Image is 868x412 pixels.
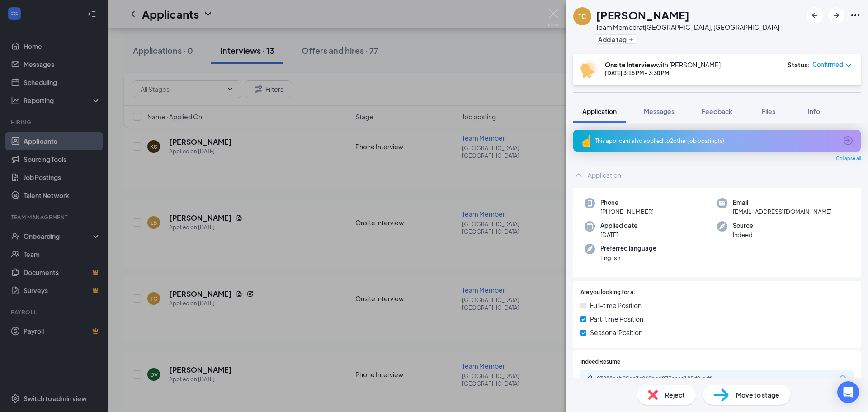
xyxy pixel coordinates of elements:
[628,37,634,42] svg: Plus
[788,60,810,69] div: Status :
[736,390,779,400] span: Move to stage
[582,107,617,115] span: Application
[733,207,832,216] span: [EMAIL_ADDRESS][DOMAIN_NAME]
[597,375,723,382] div: 03888c4b25da3c060bed873ecca185d9.pdf
[600,253,656,262] span: English
[580,288,635,297] span: Are you looking for a:
[590,300,642,310] span: Full-time Position
[733,230,753,239] span: Indeed
[644,107,675,115] span: Messages
[733,221,753,230] span: Source
[837,381,859,403] div: Open Intercom Messenger
[807,7,823,24] button: ArrowLeftNew
[600,230,637,239] span: [DATE]
[600,198,654,207] span: Phone
[812,60,843,69] span: Confirmed
[580,358,620,366] span: Indeed Resume
[596,34,636,44] button: PlusAdd a tag
[586,375,593,382] svg: Paperclip
[605,61,656,69] b: Onsite Interview
[702,107,732,115] span: Feedback
[831,10,842,21] svg: ArrowRight
[578,12,586,21] div: TC
[762,107,775,115] span: Files
[596,7,689,23] h1: [PERSON_NAME]
[573,170,584,180] svg: ChevronUp
[845,62,852,69] span: down
[605,60,721,69] div: with [PERSON_NAME]
[837,374,848,385] svg: Download
[809,10,820,21] svg: ArrowLeftNew
[586,375,732,384] a: Paperclip03888c4b25da3c060bed873ecca185d9.pdf
[828,7,844,24] button: ArrowRight
[843,135,854,146] svg: ArrowCircle
[733,198,832,207] span: Email
[808,107,820,115] span: Info
[600,244,656,253] span: Preferred language
[595,137,837,145] div: This applicant also applied to 2 other job posting(s)
[850,10,861,21] svg: Ellipses
[665,390,685,400] span: Reject
[596,23,779,32] div: Team Member at [GEOGRAPHIC_DATA], [GEOGRAPHIC_DATA]
[590,314,643,324] span: Part-time Position
[590,327,642,337] span: Seasonal Position
[600,221,637,230] span: Applied date
[588,170,621,180] div: Application
[600,207,654,216] span: [PHONE_NUMBER]
[836,155,861,162] span: Collapse all
[605,69,721,77] div: [DATE] 3:15 PM - 3:30 PM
